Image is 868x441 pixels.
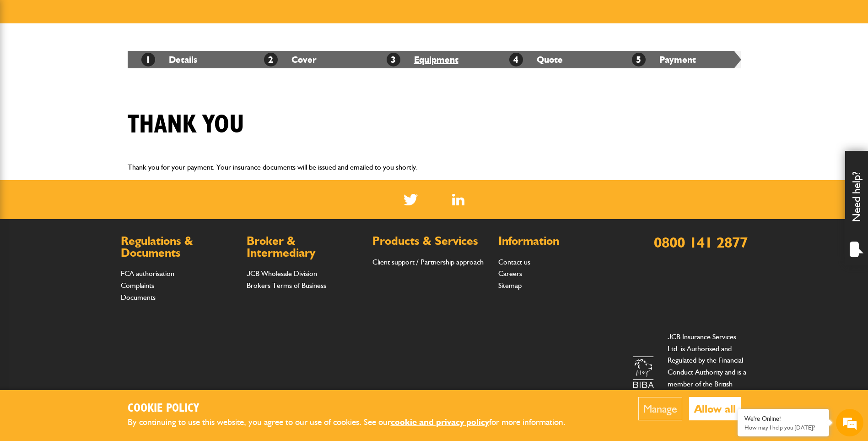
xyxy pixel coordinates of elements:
img: d_20077148190_company_1631870298795_20077148190 [16,51,38,64]
a: 3Equipment [387,54,458,65]
span: 2 [264,53,278,66]
a: Careers [498,269,522,278]
h2: Broker & Intermediary [247,235,363,259]
div: Chat with us now [48,51,154,63]
span: 4 [509,53,523,66]
p: How may I help you today? [744,424,822,431]
p: JCB Insurance Services Ltd. is Authorised and Regulated by the Financial Conduct Authority and is... [668,331,748,413]
a: FCA authorisation [121,269,174,278]
a: cookie and privacy policy [391,417,489,427]
h1: Thank you [128,110,244,140]
a: Contact us [498,258,530,266]
input: Enter your phone number [12,139,167,159]
a: Brokers Terms of Business [247,281,326,290]
a: 2Cover [264,54,317,65]
a: Complaints [121,281,154,290]
h2: Regulations & Documents [121,235,237,259]
span: 1 [141,53,155,66]
h2: Cookie Policy [128,402,581,416]
img: Linked In [452,194,464,205]
a: Client support / Partnership approach [372,258,484,266]
div: Need help? [845,151,868,265]
img: Twitter [404,194,418,205]
em: Start Chat [124,282,166,295]
a: 0800 141 2877 [654,233,748,251]
button: Manage [638,397,682,420]
li: Payment [618,51,741,68]
input: Enter your last name [12,85,167,105]
div: Minimize live chat window [150,5,172,27]
a: Documents [121,293,156,302]
a: JCB Wholesale Division [247,269,317,278]
a: 4Quote [509,54,563,65]
p: Thank you for your payment. Your insurance documents will be issued and emailed to you shortly. [128,161,741,173]
h2: Information [498,235,615,247]
input: Enter your email address [12,112,167,132]
h2: Products & Services [372,235,489,247]
a: Sitemap [498,281,522,290]
span: 3 [387,53,400,66]
span: 5 [632,53,646,66]
div: We're Online! [744,415,822,423]
p: By continuing to use this website, you agree to our use of cookies. See our for more information. [128,415,581,430]
textarea: Type your message and hit 'Enter' [12,166,167,275]
button: Allow all [689,397,741,420]
a: LinkedIn [452,194,464,205]
a: 1Details [141,54,197,65]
